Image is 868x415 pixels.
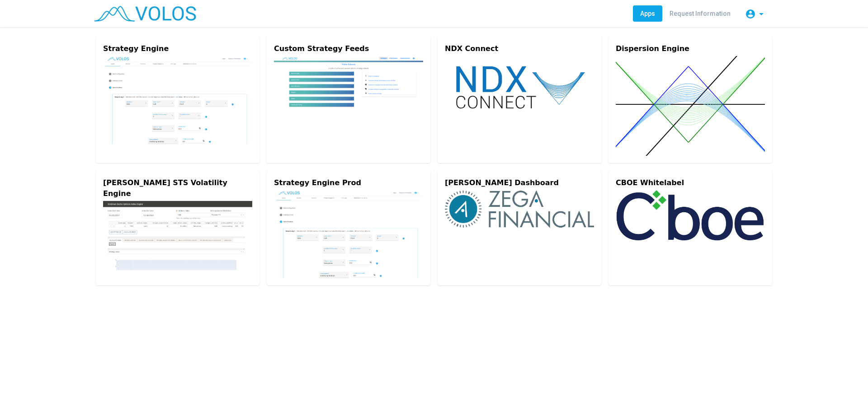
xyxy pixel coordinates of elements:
span: Request Information [670,10,731,17]
img: strategy-engine.png [103,56,252,144]
img: gs-engine.png [103,201,252,270]
div: CBOE Whitelabel [616,177,765,188]
div: NDX Connect [445,43,594,54]
a: Request Information [662,5,738,22]
mat-icon: account_circle [745,9,756,19]
div: Dispersion Engine [616,43,765,54]
img: custom.png [274,56,423,127]
img: dispersion.svg [616,56,765,156]
mat-icon: arrow_drop_down [756,9,767,19]
img: cboe-logo.png [616,190,765,241]
div: Strategy Engine [103,43,252,54]
div: [PERSON_NAME] Dashboard [445,177,594,188]
div: [PERSON_NAME] STS Volatility Engine [103,177,252,199]
a: Apps [633,5,662,22]
img: zega-logo.png [445,190,594,228]
img: ndx-connect.svg [445,56,594,118]
img: strategy-engine.png [274,190,423,278]
div: Custom Strategy Feeds [274,43,423,54]
div: Strategy Engine Prod [274,177,423,188]
span: Apps [640,10,655,17]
